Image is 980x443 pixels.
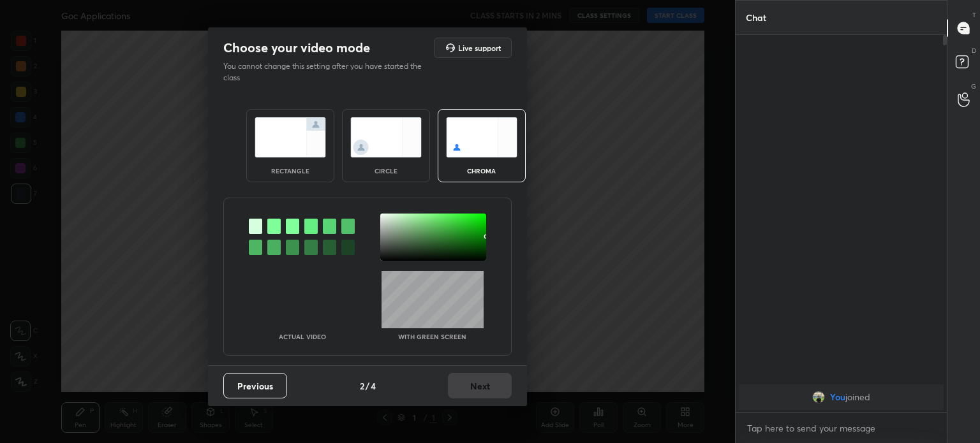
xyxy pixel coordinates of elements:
img: normalScreenIcon.ae25ed63.svg [255,117,326,157]
p: Actual Video [279,333,326,340]
img: 2782fdca8abe4be7a832ca4e3fcd32a4.jpg [812,391,825,403]
img: circleScreenIcon.acc0effb.svg [350,117,422,157]
h4: / [366,379,369,393]
h4: 4 [371,379,376,393]
div: rectangle [265,168,316,174]
p: Chat [736,1,776,34]
div: grid [736,382,947,412]
span: joined [845,392,870,402]
h5: Live support [458,44,501,52]
h2: Choose your video mode [223,40,370,56]
div: chroma [456,168,507,174]
p: With green screen [398,333,466,340]
p: T [972,10,976,20]
p: D [972,46,976,55]
div: circle [360,168,412,174]
p: You cannot change this setting after you have started the class [223,61,430,84]
h4: 2 [360,379,364,393]
span: You [830,392,845,402]
button: Previous [223,373,287,398]
img: chromaScreenIcon.c19ab0a0.svg [446,117,517,157]
p: G [971,82,976,91]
